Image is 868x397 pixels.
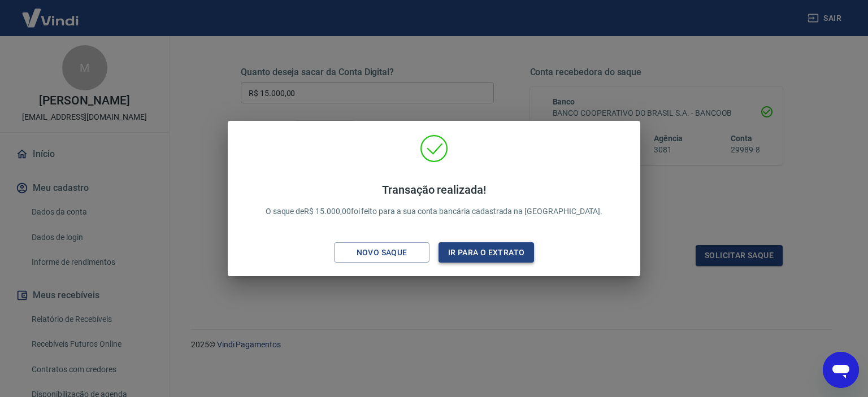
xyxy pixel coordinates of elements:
[334,242,429,263] button: Novo saque
[439,242,534,263] button: Ir para o extrato
[266,183,603,217] p: O saque de R$ 15.000,00 foi feito para a sua conta bancária cadastrada na [GEOGRAPHIC_DATA].
[343,246,421,260] div: Novo saque
[266,183,603,197] h4: Transação realizada!
[823,352,859,388] iframe: Botão para abrir a janela de mensagens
